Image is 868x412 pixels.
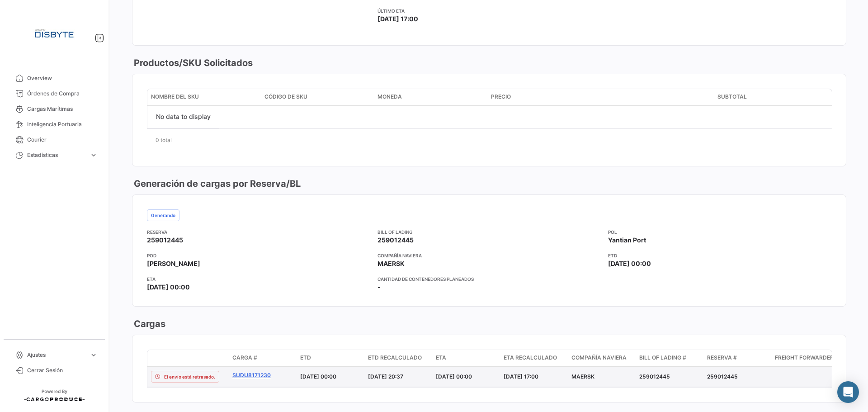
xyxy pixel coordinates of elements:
[151,93,199,101] span: Nombre del SKU
[90,351,98,359] span: expand_more
[436,354,446,362] span: ETA
[377,228,601,236] app-card-info-title: Bill of Lading
[504,373,538,380] span: [DATE] 17:00
[229,350,297,366] datatable-header-cell: Carga #
[300,354,311,362] span: ETD
[147,259,200,268] span: [PERSON_NAME]
[264,93,307,101] span: Código de SKU
[7,101,101,117] a: Cargas Marítimas
[27,351,86,359] span: Ajustes
[232,354,257,362] span: Carga #
[377,7,601,14] app-card-info-title: Último ETA
[608,252,831,259] app-card-info-title: ETD
[147,228,370,236] app-card-info-title: Reserva
[491,93,511,101] span: Precio
[377,252,601,259] app-card-info-title: Compañía naviera
[837,381,859,403] div: Abrir Intercom Messenger
[639,373,700,381] div: 259012445
[7,132,101,147] a: Courier
[571,354,627,362] span: Compañía naviera
[608,236,646,245] span: Yantian Port
[27,120,98,128] span: Inteligencia Portuaria
[436,373,472,380] span: [DATE] 00:00
[377,14,418,24] span: [DATE] 17:00
[608,228,831,236] app-card-info-title: POL
[500,350,568,366] datatable-header-cell: ETA Recalculado
[147,252,370,259] app-card-info-title: POD
[27,366,98,374] span: Cerrar Sesión
[300,373,336,380] span: [DATE] 00:00
[132,317,165,330] h3: Cargas
[707,373,768,381] div: 259012445
[707,354,737,362] span: Reserva #
[639,354,686,362] span: Bill of Lading #
[636,350,703,366] datatable-header-cell: Bill of Lading #
[432,350,500,366] datatable-header-cell: ETA
[568,350,636,366] datatable-header-cell: Compañía naviera
[147,106,219,128] div: No data to display
[364,350,432,366] datatable-header-cell: ETD Recalculado
[377,275,601,283] app-card-info-title: Cantidad de contenedores planeados
[377,93,402,101] span: Moneda
[232,371,293,379] a: SUDU8171230
[377,283,381,292] span: -
[374,89,487,105] datatable-header-cell: Moneda
[377,236,414,245] span: 259012445
[32,11,77,56] img: Logo+disbyte.jpeg
[147,236,183,245] span: 259012445
[147,129,831,152] div: 0 total
[504,354,557,362] span: ETA Recalculado
[717,93,747,101] span: Subtotal
[775,354,834,362] span: Freight Forwarder
[608,259,651,268] span: [DATE] 00:00
[368,373,403,380] span: [DATE] 20:37
[261,89,374,105] datatable-header-cell: Código de SKU
[132,177,301,190] h3: Generación de cargas por Reserva/BL
[90,151,98,159] span: expand_more
[7,117,101,132] a: Inteligencia Portuaria
[147,283,190,292] span: [DATE] 00:00
[132,57,253,69] h3: Productos/SKU Solicitados
[571,373,594,380] span: MAERSK
[164,373,215,380] span: El envío está retrasado.
[27,90,98,98] span: Órdenes de Compra
[147,275,370,283] app-card-info-title: ETA
[27,151,86,159] span: Estadísticas
[7,86,101,101] a: Órdenes de Compra
[771,350,839,366] datatable-header-cell: Freight Forwarder
[27,136,98,144] span: Courier
[703,350,771,366] datatable-header-cell: Reserva #
[7,71,101,86] a: Overview
[151,212,175,219] span: Generando
[147,89,261,105] datatable-header-cell: Nombre del SKU
[27,105,98,113] span: Cargas Marítimas
[297,350,364,366] datatable-header-cell: ETD
[368,354,422,362] span: ETD Recalculado
[27,74,98,82] span: Overview
[377,259,405,268] span: MAERSK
